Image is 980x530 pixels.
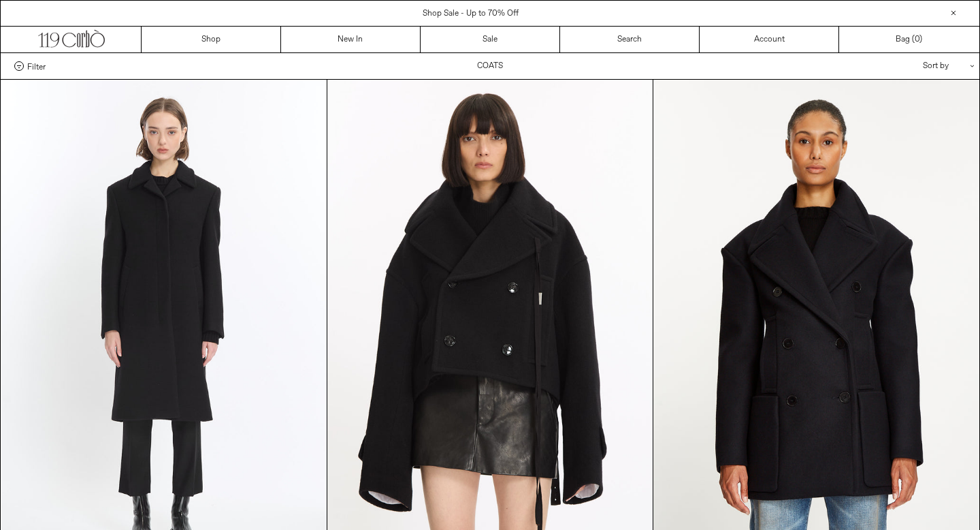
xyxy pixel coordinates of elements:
a: Bag () [839,27,979,52]
span: 0 [915,34,919,45]
a: Shop [142,27,281,52]
a: Shop Sale - Up to 70% Off [423,8,519,19]
span: ) [915,33,922,46]
a: Search [560,27,700,52]
span: Filter [27,61,46,71]
div: Sort by [843,53,966,79]
a: New In [281,27,421,52]
a: Sale [421,27,560,52]
a: Account [700,27,839,52]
